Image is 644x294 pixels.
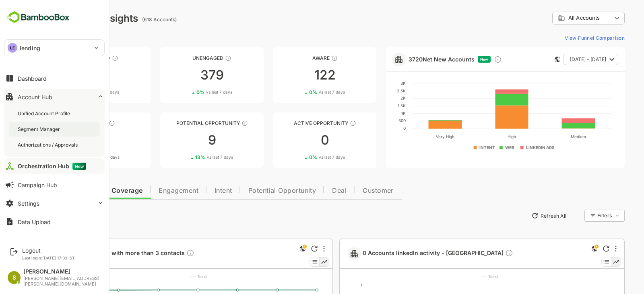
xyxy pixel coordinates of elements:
button: Settings [4,195,105,211]
div: Campaign Hub [18,182,57,188]
div: Unreached [19,55,122,61]
text: 2K [372,96,378,100]
button: Dashboard [4,70,105,86]
a: Active OpportunityThese accounts have open opportunities which might be at any of the Sales Stage... [245,112,348,168]
div: This card does not support filter and segments [526,57,532,62]
div: This is a global insight. Segment selection is not applicable for this view [561,244,571,255]
div: Orchestration Hub [18,163,86,170]
button: Data Upload [4,214,105,230]
text: Very High [408,134,426,139]
div: 11 % [55,154,91,160]
div: 87 [19,69,122,82]
div: 21 [19,134,122,147]
div: Account Hub [18,94,52,100]
div: Dashboard [18,75,47,82]
div: Data Upload [18,218,51,225]
div: 0 % [168,89,204,95]
text: ---- Trend [452,274,470,279]
text: Medium [543,134,558,139]
div: Unified Account Profile [18,110,72,117]
div: 13 % [167,154,205,160]
div: 9 [132,134,235,147]
div: All Accounts [530,14,584,22]
div: [PERSON_NAME][EMAIL_ADDRESS][PERSON_NAME][DOMAIN_NAME] [23,276,101,287]
text: 1 [332,283,334,287]
div: More [295,245,297,252]
button: Account Hub [4,89,105,105]
text: High [479,134,488,139]
div: Filters [569,212,584,218]
div: S [8,271,21,284]
div: Description not present [158,249,166,258]
span: All Accounts [540,15,572,21]
span: vs last 7 days [179,154,205,160]
div: Aware [245,55,348,61]
div: Description not present [477,249,485,258]
span: 453 Accounts with more than 3 contacts [43,249,166,258]
span: [DATE] - [DATE] [542,54,578,65]
div: 122 [245,69,348,82]
div: Settings [18,200,39,207]
button: Campaign Hub [4,177,105,193]
a: AwareThese accounts have just entered the buying cycle and need further nurturing1220%vs last 7 days [245,47,348,103]
div: Unengaged [132,55,235,61]
button: [DATE] - [DATE] [535,54,590,65]
span: vs last 7 days [178,89,204,95]
text: WEB [477,145,486,150]
span: Potential Opportunity [220,188,288,194]
a: 0 Accounts linkedIn activity - [GEOGRAPHIC_DATA]Description not present [334,249,488,258]
div: These accounts are warm, further nurturing would qualify them to MQAs [80,120,87,127]
span: Customer [334,188,365,194]
span: vs last 7 days [65,154,91,160]
button: Refresh All [500,209,542,222]
div: Refresh [283,245,289,252]
a: 453 Accounts with more than 3 contactsDescription not present [43,249,169,258]
div: Filters [568,208,597,223]
div: Dashboard Insights [19,12,110,24]
div: 0 % [281,154,317,160]
a: UnengagedThese accounts have not shown enough engagement and need nurturing3790%vs last 7 days [132,47,235,103]
text: 0 [375,126,378,131]
a: 3720Net New Accounts [380,56,446,63]
div: 0 [245,134,348,147]
a: Potential OpportunityThese accounts are MQAs and can be passed on to Inside Sales913%vs last 7 days [132,112,235,168]
span: vs last 7 days [291,154,317,160]
button: New Insights [19,208,78,223]
ag: (618 Accounts) [114,16,151,22]
img: BambooboxFullLogoMark.5f36c76dfaba33ec1ec1367b70bb1252.svg [4,10,72,25]
div: These accounts are MQAs and can be passed on to Inside Sales [213,120,220,127]
span: Data Quality and Coverage [27,188,114,194]
span: vs last 7 days [291,89,317,95]
p: Last login: [DATE] 17:33 IST [22,255,75,260]
p: lending [20,44,40,52]
text: 500 [370,118,378,123]
div: These accounts have open opportunities which might be at any of the Sales Stages [322,120,328,127]
div: Authorizations / Approvals [18,141,79,148]
div: LE [8,43,17,53]
div: These accounts have not shown enough engagement and need nurturing [197,55,203,61]
div: [PERSON_NAME] [23,268,101,275]
span: Deal [304,188,318,194]
div: Segment Manager [18,126,62,133]
button: Orchestration HubNew [4,158,105,174]
span: vs last 7 days [65,89,91,95]
div: Active Opportunity [245,120,348,126]
div: These accounts have not been engaged with for a defined time period [84,55,90,61]
span: New [72,163,86,170]
a: EngagedThese accounts are warm, further nurturing would qualify them to MQAs2111%vs last 7 days [19,112,122,168]
span: New [452,57,460,61]
span: 0 Accounts linkedIn activity - [GEOGRAPHIC_DATA] [334,249,485,258]
span: Intent [186,188,204,194]
text: 3K [372,81,378,86]
div: More [587,245,588,252]
div: All Accounts [524,10,597,26]
div: Refresh [575,245,581,252]
button: View Funnel Comparison [533,31,597,44]
a: UnreachedThese accounts have not been engaged with for a defined time period873%vs last 7 days [19,47,122,103]
div: 0 % [281,89,317,95]
text: 1.5K [369,103,378,108]
div: This is a global insight. Segment selection is not applicable for this view [270,244,279,255]
text: ---- Trend [161,274,179,279]
text: LINKEDIN ADS [498,145,526,150]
